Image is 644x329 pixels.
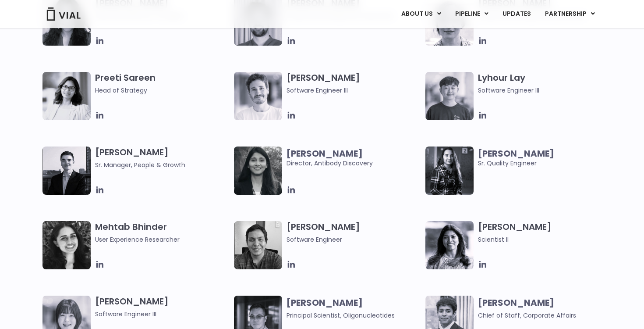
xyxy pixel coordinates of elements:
span: Principal Scientist, Oligonucleotides [287,311,395,320]
a: UPDATES [495,7,538,21]
h3: [PERSON_NAME] [95,147,230,170]
span: Software Engineer III [287,86,421,95]
a: PARTNERSHIPMenu Toggle [538,7,602,21]
img: Vial Logo [46,7,81,21]
span: Software Engineer III [478,86,612,95]
h3: Lyhour Lay [478,72,612,95]
img: Smiling man named Owen [42,147,91,195]
h3: Preeti Sareen [95,72,230,95]
h3: [PERSON_NAME] [287,72,421,95]
h3: [PERSON_NAME] [478,221,612,244]
span: User Experience Researcher [95,235,230,244]
span: Sr. Quality Engineer [478,149,612,168]
span: Software Engineer III [95,309,230,319]
img: Image of smiling woman named Pree [42,72,91,120]
b: [PERSON_NAME] [287,147,363,160]
a: ABOUT USMenu Toggle [394,7,448,21]
img: Headshot of smiling woman named Swati [234,147,282,195]
img: Image of woman named Ritu smiling [425,221,474,269]
a: PIPELINEMenu Toggle [448,7,495,21]
b: [PERSON_NAME] [478,297,554,309]
span: Sr. Manager, People & Growth [95,160,230,170]
img: A black and white photo of a man smiling, holding a vial. [234,221,282,269]
span: Head of Strategy [95,86,230,95]
h3: Mehtab Bhinder [95,221,230,244]
b: [PERSON_NAME] [287,297,363,309]
h3: [PERSON_NAME] [95,296,230,319]
span: Chief of Staff, Corporate Affairs [478,311,576,320]
img: Mehtab Bhinder [42,221,91,269]
span: Scientist II [478,235,612,244]
span: Director, Antibody Discovery [287,149,421,168]
img: Ly [425,72,474,120]
b: [PERSON_NAME] [478,147,554,160]
h3: [PERSON_NAME] [287,221,421,244]
img: Headshot of smiling man named Fran [234,72,282,120]
span: Software Engineer [287,235,421,244]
